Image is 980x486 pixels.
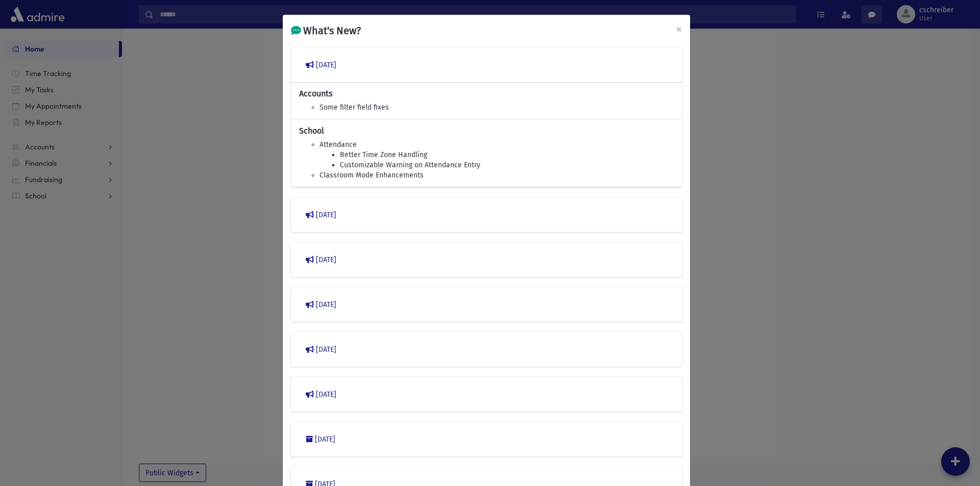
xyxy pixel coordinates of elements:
h6: School [299,126,674,136]
li: Attendance [320,140,674,150]
h5: What's New? [291,23,361,38]
button: [DATE] [299,340,674,359]
button: [DATE] [299,430,674,448]
li: Better Time Zone Handling [340,150,674,160]
button: [DATE] [299,206,674,224]
button: [DATE] [299,56,674,74]
li: Some filter field fixes [320,103,674,113]
button: [DATE] [299,250,674,269]
button: [DATE] [299,295,674,314]
li: Customizable Warning on Attendance Entry [340,160,674,170]
button: [DATE] [299,385,674,403]
li: Classroom Mode Enhancements [320,170,674,181]
button: Close [668,15,690,43]
h6: Accounts [299,89,674,98]
span: × [676,22,682,36]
